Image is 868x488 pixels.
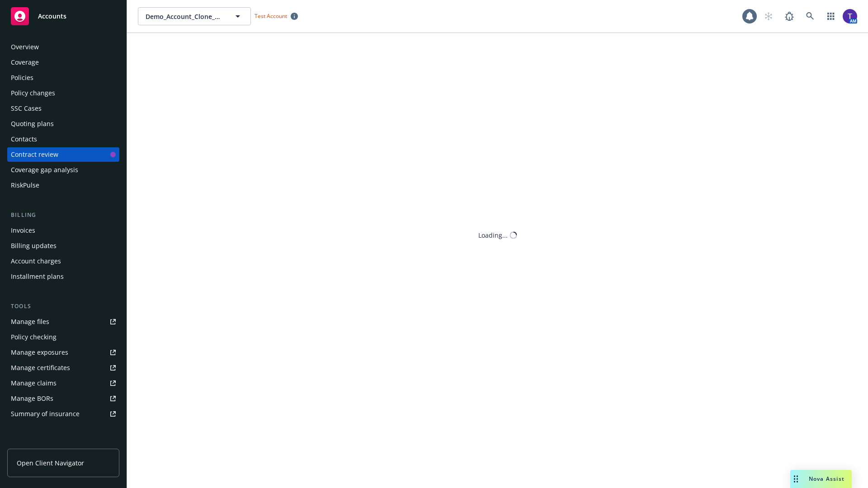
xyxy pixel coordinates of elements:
div: Contacts [11,132,37,146]
button: Nova Assist [790,470,852,488]
div: Account charges [11,254,61,268]
div: Billing updates [11,239,57,253]
a: Coverage gap analysis [7,163,119,177]
a: Switch app [822,7,840,25]
a: Summary of insurance [7,407,119,421]
a: Contacts [7,132,119,146]
a: Search [801,7,819,25]
div: Policy changes [11,86,55,100]
a: Accounts [7,4,119,29]
div: Installment plans [11,269,64,284]
a: Manage files [7,314,119,329]
a: Coverage [7,55,119,70]
div: Loading... [478,230,508,240]
a: Quoting plans [7,117,119,131]
a: Manage BORs [7,391,119,406]
a: SSC Cases [7,101,119,116]
div: Invoices [11,223,35,238]
a: Start snowing [759,7,778,25]
div: Overview [11,40,39,54]
span: Accounts [38,13,66,20]
a: Policies [7,70,119,85]
div: Tools [7,302,119,311]
div: Manage exposures [11,345,68,360]
span: Open Client Navigator [17,458,84,468]
div: Manage files [11,314,49,329]
button: Demo_Account_Clone_QA_CR_Tests_Prospect [138,7,251,25]
a: Report a Bug [780,7,798,25]
div: Manage certificates [11,361,70,375]
div: Drag to move [790,470,802,488]
a: Manage claims [7,376,119,390]
a: Policy changes [7,86,119,100]
a: RiskPulse [7,178,119,192]
div: Coverage gap analysis [11,163,78,177]
a: Overview [7,40,119,54]
div: Analytics hub [7,439,119,448]
a: Contract review [7,147,119,162]
span: Nova Assist [809,475,844,483]
div: SSC Cases [11,101,42,116]
span: Test Account [255,12,287,20]
span: Demo_Account_Clone_QA_CR_Tests_Prospect [146,12,224,21]
div: Contract review [11,147,58,162]
a: Account charges [7,254,119,268]
div: RiskPulse [11,178,39,192]
div: Summary of insurance [11,407,80,421]
a: Billing updates [7,239,119,253]
span: Test Account [251,11,302,21]
div: Policies [11,70,33,85]
a: Manage certificates [7,361,119,375]
div: Policy checking [11,330,57,344]
div: Quoting plans [11,117,54,131]
div: Manage claims [11,376,57,390]
a: Invoices [7,223,119,238]
img: photo [843,9,857,23]
div: Manage BORs [11,391,53,406]
a: Manage exposures [7,345,119,360]
div: Billing [7,211,119,220]
a: Installment plans [7,269,119,284]
a: Policy checking [7,330,119,344]
div: Coverage [11,55,39,70]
